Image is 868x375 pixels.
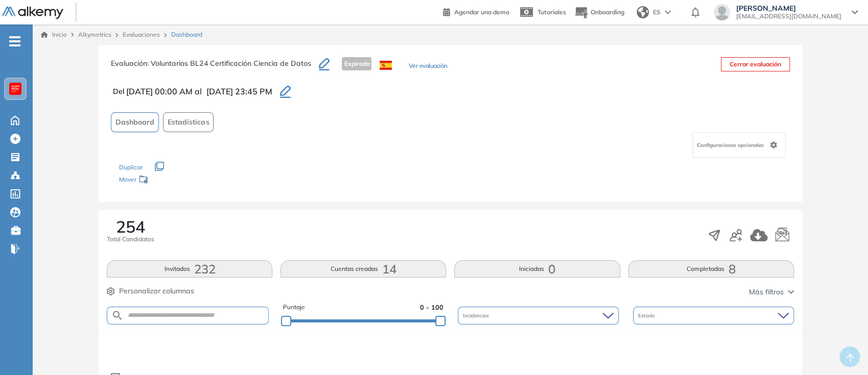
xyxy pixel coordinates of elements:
[380,61,392,70] img: ESP
[537,8,566,16] span: Tutoriales
[637,6,649,18] img: world
[443,5,509,17] a: Agendar una demo
[163,112,214,132] button: Estadísticas
[749,287,784,297] span: Más filtros
[342,57,371,70] span: Expirada
[628,260,794,278] button: Completadas8
[633,307,794,324] div: Estado
[749,287,794,297] button: Más filtros
[41,30,67,39] a: Inicio
[107,286,194,296] button: Personalizar columnas
[119,171,221,190] div: Mover
[463,312,491,319] span: Incidencias
[111,57,319,79] h3: Evaluación
[111,112,159,132] button: Dashboard
[454,8,509,16] span: Agendar una demo
[119,286,194,296] span: Personalizar columnas
[119,163,143,171] span: Duplicar
[123,31,160,38] a: Evaluaciones
[591,8,624,16] span: Onboarding
[111,309,124,322] img: SEARCH_ALT
[107,260,272,278] button: Invitados232
[420,303,443,312] span: 0 - 100
[697,141,766,149] span: Configuraciones opcionales
[280,260,446,278] button: Cuentas creadas14
[408,61,447,72] button: Ver evaluación
[653,8,661,17] span: ES
[113,86,124,97] span: Del
[454,260,620,278] button: Iniciadas0
[638,312,657,319] span: Estado
[116,218,145,235] span: 254
[78,31,111,38] span: Alkymetrics
[195,85,202,97] span: al
[574,2,624,23] button: Onboarding
[736,4,841,12] span: [PERSON_NAME]
[11,85,19,93] img: https://assets.alkemy.org/workspaces/620/d203e0be-08f6-444b-9eae-a92d815a506f.png
[147,59,311,68] span: : Voluntarios BL24 Certificación Ciencia de Datos
[206,85,272,97] span: [DATE] 23:45 PM
[2,7,63,19] img: Logo
[115,117,154,128] span: Dashboard
[721,57,790,71] button: Cerrar evaluación
[9,40,20,42] i: -
[107,235,154,244] span: Total Candidatos
[171,30,202,39] span: Dashboard
[458,307,619,324] div: Incidencias
[168,117,209,128] span: Estadísticas
[736,12,841,20] span: [EMAIL_ADDRESS][DOMAIN_NAME]
[692,132,786,158] div: Configuraciones opcionales
[126,85,193,97] span: [DATE] 00:00 AM
[283,303,305,312] span: Puntaje
[665,10,671,14] img: arrow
